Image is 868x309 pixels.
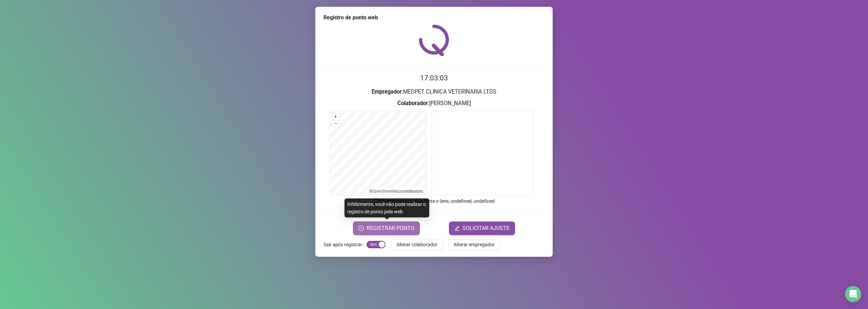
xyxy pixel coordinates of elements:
[372,89,402,95] strong: Empregador
[420,74,448,82] time: 17:03:03
[396,241,437,248] span: Alterar colaborador
[845,286,861,302] div: Open Intercom Messenger
[462,224,510,232] span: SOLICITAR AJUSTE
[397,100,428,107] strong: Colaborador
[323,88,545,96] h3: : MEDPET CLINICA VETERINARIA LTDS
[372,189,400,194] a: OpenStreetMap
[391,239,443,250] button: Alterar colaborador
[323,99,545,108] h3: : [PERSON_NAME]
[454,241,495,248] span: Alterar empregador
[369,189,424,194] li: © contributors.
[323,197,545,205] p: Endereço aprox. : Rua Vinte e Sete, undefined, undefined
[333,120,339,127] button: –
[373,198,379,204] span: info-circle
[353,221,420,235] button: REGISTRAR PONTO
[323,239,367,250] label: Sair após registrar
[449,221,515,235] button: editSOLICITAR AJUSTE
[333,114,339,120] button: +
[448,239,500,250] button: Alterar empregador
[419,24,449,56] img: QRPoint
[367,224,414,232] span: REGISTRAR PONTO
[344,198,429,217] div: Infelizmente, você não pode realizar o registro de ponto pela web
[323,14,545,22] div: Registro de ponto web
[358,226,364,231] span: clock-circle
[454,226,460,231] span: edit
